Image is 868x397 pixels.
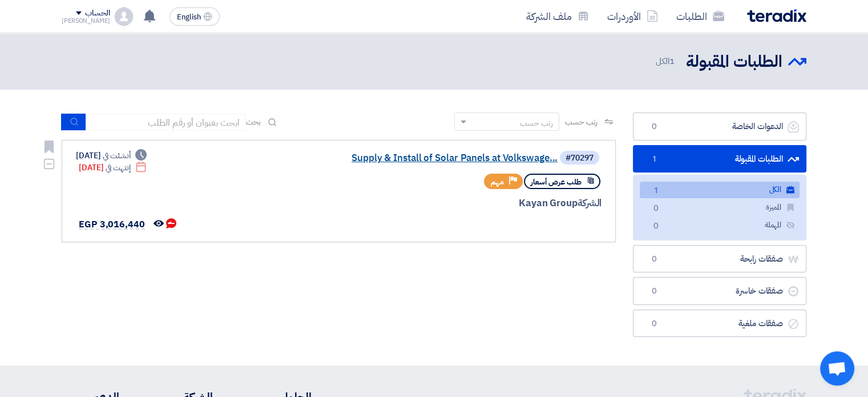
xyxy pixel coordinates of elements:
[640,182,800,198] a: الكل
[640,217,800,234] a: المهملة
[669,55,675,67] span: 1
[86,114,246,131] input: ابحث بعنوان أو رقم الطلب
[177,13,201,21] span: English
[531,177,582,187] span: طلب عرض أسعار
[820,351,854,386] a: Open chat
[686,51,782,73] h2: الطلبات المقبولة
[103,150,130,162] span: أنشئت في
[106,162,130,174] span: إنتهت في
[633,245,806,273] a: صفقات رابحة0
[649,185,663,197] span: 1
[79,218,145,231] span: EGP 3,016,440
[329,153,558,163] a: Supply & Install of Solar Panels at Volkswage...
[647,286,661,297] span: 0
[633,113,806,141] a: الدعوات الخاصة0
[649,203,663,215] span: 0
[633,310,806,338] a: صفقات ملغية0
[649,220,663,232] span: 0
[62,18,110,24] div: [PERSON_NAME]
[640,199,800,216] a: المميزة
[667,3,733,30] a: الطلبات
[655,55,677,68] span: الكل
[633,277,806,305] a: صفقات خاسرة0
[85,9,110,18] div: الحساب
[517,3,598,30] a: ملف الشركة
[647,254,661,265] span: 0
[598,3,667,30] a: الأوردرات
[327,196,601,211] div: Kayan Group
[647,121,661,133] span: 0
[566,154,594,162] div: #70297
[79,162,147,174] div: [DATE]
[520,117,553,129] div: رتب حسب
[76,150,147,162] div: [DATE]
[565,116,597,128] span: رتب حسب
[169,7,220,26] button: English
[747,9,806,22] img: Teradix logo
[578,196,602,210] span: الشركة
[647,318,661,330] span: 0
[246,116,261,128] span: بحث
[647,154,661,165] span: 1
[115,7,133,26] img: profile_test.png
[491,177,504,187] span: مهم
[633,145,806,173] a: الطلبات المقبولة1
